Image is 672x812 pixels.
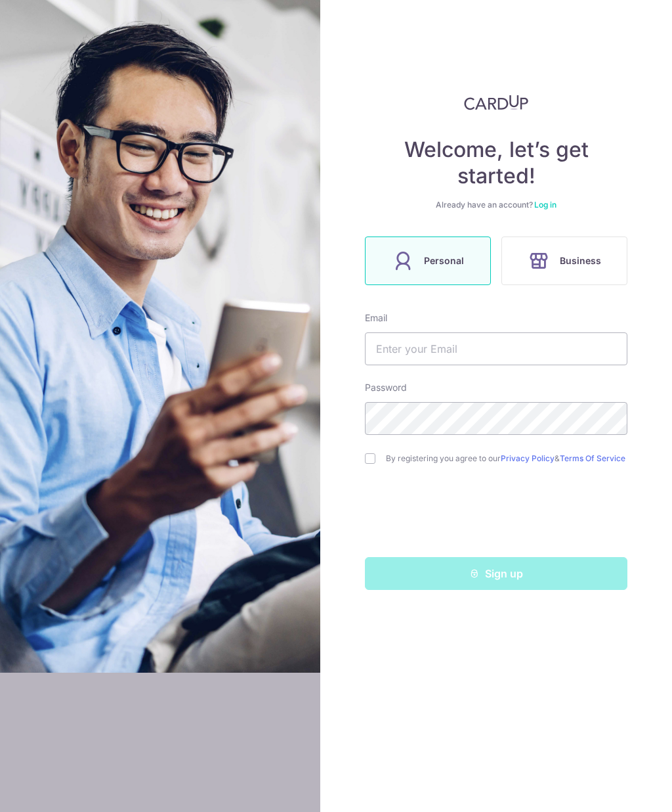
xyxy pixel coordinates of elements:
h4: Welcome, let’s get started! [365,137,627,189]
label: Email [365,311,387,325]
a: Terms Of Service [560,453,625,463]
label: By registering you agree to our & [386,453,627,464]
span: Business [560,253,601,269]
iframe: reCAPTCHA [396,490,596,541]
label: Password [365,381,407,394]
input: Enter your Email [365,332,627,365]
a: Privacy Policy [501,453,555,463]
a: Log in [534,200,556,210]
span: Personal [424,253,464,269]
img: CardUp Logo [464,95,528,110]
a: Business [496,237,633,285]
a: Personal [360,237,496,285]
div: Already have an account? [365,200,627,210]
